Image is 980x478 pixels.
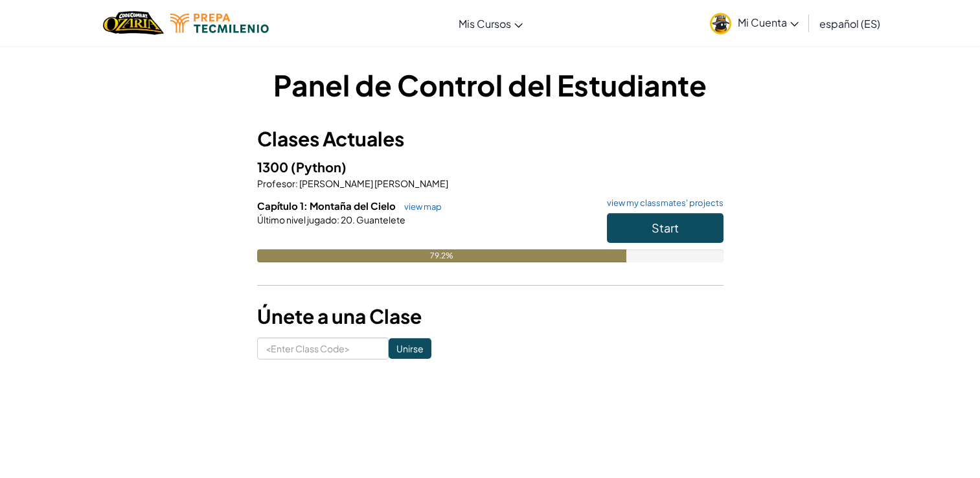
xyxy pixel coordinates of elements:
a: view map [398,201,442,212]
img: Home [103,10,163,36]
span: Capítulo 1: Montaña del Cielo [257,199,398,212]
a: Mis Cursos [452,6,529,41]
img: avatar [710,13,731,34]
span: : [295,177,298,189]
h1: Panel de Control del Estudiante [257,65,724,105]
span: Mi Cuenta [738,16,799,29]
span: 20. [339,214,355,225]
img: Tecmilenio logo [170,14,269,33]
span: [PERSON_NAME] [PERSON_NAME] [298,177,448,189]
span: Profesor [257,177,295,189]
span: Guantelete [355,214,405,225]
div: 79.2% [257,249,626,262]
span: Último nivel jugado [257,214,337,225]
span: 1300 [257,159,291,175]
a: Ozaria by CodeCombat logo [103,10,163,36]
a: view my classmates' projects [600,199,724,207]
span: Start [652,220,679,235]
a: Mi Cuenta [703,3,805,43]
span: español (ES) [819,17,880,30]
a: español (ES) [813,6,887,41]
span: Mis Cursos [459,17,511,30]
span: (Python) [291,159,347,175]
h3: Únete a una Clase [257,302,724,331]
span: : [337,214,339,225]
input: Unirse [389,338,431,359]
input: <Enter Class Code> [257,337,389,359]
h3: Clases Actuales [257,124,724,154]
button: Start [607,213,724,243]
